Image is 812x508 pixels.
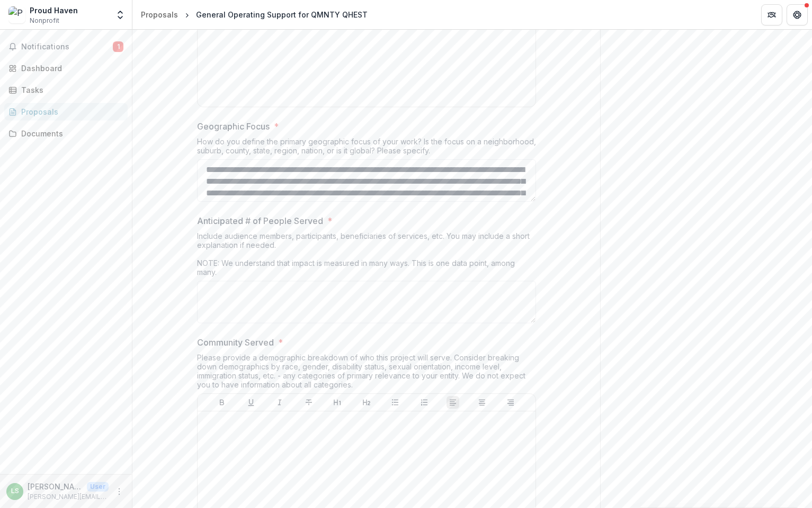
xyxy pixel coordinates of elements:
a: Dashboard [4,59,128,77]
button: Align Left [447,396,459,409]
div: Dashboard [21,63,119,74]
button: Italicize [273,396,286,409]
div: General Operating Support for QMNTY QHEST [196,9,368,20]
div: How do you define the primary geographic focus of your work? Is the focus on a neighborhood, subu... [197,137,536,159]
p: [PERSON_NAME][EMAIL_ADDRESS][PERSON_NAME][DOMAIN_NAME] [28,492,109,502]
div: Proposals [141,9,178,20]
div: Lyndsey Sickler [11,488,19,495]
button: Bullet List [389,396,401,409]
p: Geographic Focus [197,120,270,133]
span: Nonprofit [30,16,59,25]
button: Partners [761,4,782,25]
p: User [87,482,109,492]
button: Align Right [504,396,517,409]
div: Please provide a demographic breakdown of who this project will serve. Consider breaking down dem... [197,353,536,393]
button: Ordered List [418,396,431,409]
span: Notifications [21,42,113,51]
div: Proposals [21,106,119,117]
button: Get Help [787,4,808,25]
button: Open entity switcher [113,4,128,25]
a: Documents [4,125,128,142]
button: Notifications1 [4,38,128,55]
a: Proposals [137,7,182,22]
nav: breadcrumb [137,7,372,22]
button: Underline [245,396,257,409]
p: Anticipated # of People Served [197,214,323,227]
div: Proud Haven [30,5,78,16]
button: Bold [216,396,228,409]
button: Heading 2 [360,396,373,409]
img: Proud Haven [8,6,25,23]
span: 1 [113,41,123,52]
a: Tasks [4,81,128,99]
div: Tasks [21,84,119,96]
button: Align Center [476,396,488,409]
div: Include audience members, participants, beneficiaries of services, etc. You may include a short e... [197,231,536,281]
a: Proposals [4,103,128,120]
button: Strike [302,396,315,409]
button: More [113,485,126,498]
p: [PERSON_NAME] [28,481,83,492]
div: Documents [21,128,119,139]
button: Heading 1 [331,396,344,409]
p: Community Served [197,336,274,349]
